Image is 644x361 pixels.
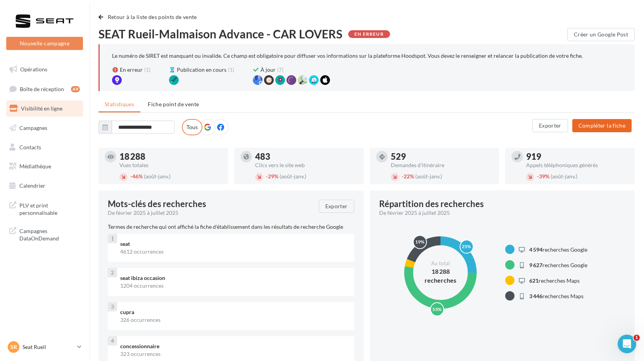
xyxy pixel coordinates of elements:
[98,12,200,22] button: Retour à la liste des points de vente
[120,316,348,324] div: 326 occurrences
[22,343,74,351] p: Seat Rueil
[20,85,64,92] span: Boîte de réception
[112,52,583,59] p: Le numéro de SIRET est manquant ou invalide. Ce champ est obligatoire pour diffuser vos informati...
[379,200,484,208] div: Répartition des recherches
[120,66,143,74] span: En erreur
[5,158,85,174] a: Médiathèque
[108,234,117,243] div: 1
[71,86,80,92] div: 49
[529,262,587,268] span: recherches Google
[120,308,348,316] div: cupra
[572,119,632,132] button: Compléter la fiche
[120,282,348,290] div: 1204 occurrences
[618,335,636,353] iframe: Intercom live chat
[415,173,442,180] span: (août-janv.)
[526,152,628,161] div: 919
[108,14,197,20] span: Retour à la liste des points de vente
[108,336,117,345] div: 4
[19,143,41,150] span: Contacts
[21,105,62,112] span: Visibilité en ligne
[529,262,542,268] span: 9 627
[228,66,234,74] span: (1)
[526,162,628,168] div: Appels téléphoniques générés
[529,293,584,299] span: recherches Maps
[391,162,493,168] div: Demandes d'itinéraire
[634,335,640,341] span: 1
[19,182,45,189] span: Calendrier
[529,293,542,299] span: 3 446
[119,162,222,168] div: Vues totales
[5,197,85,220] a: PLV et print personnalisable
[19,163,51,169] span: Médiathèque
[108,268,117,277] div: 2
[130,173,143,180] span: 46%
[177,66,226,74] span: Publication en cours
[144,173,171,180] span: (août-janv.)
[5,223,85,245] a: Campagnes DataOnDemand
[348,30,390,38] div: En erreur
[19,124,47,131] span: Campagnes
[255,152,357,161] div: 483
[120,342,348,350] div: concessionnaire
[261,66,276,74] span: À jour
[255,162,357,168] div: Clics vers le site web
[98,28,342,40] span: SEAT Rueil-Malmaison Advance - CAR LOVERS
[5,178,85,194] a: Calendrier
[108,223,354,231] p: Termes de recherche qui ont affiché la fiche d'établissement dans les résultats de recherche Google
[120,274,348,282] div: seat ibiza occasion
[537,173,539,180] span: -
[266,173,268,180] span: -
[532,119,568,132] button: Exporter
[379,209,620,217] div: De février 2025 à juillet 2025
[120,240,348,248] div: seat
[144,66,150,74] span: (1)
[280,173,306,180] span: (août-janv.)
[120,248,348,256] div: 4612 occurrences
[567,28,635,41] button: Créer un Google Post
[402,173,404,180] span: -
[529,277,539,284] span: 621
[319,200,354,213] button: Exporter
[10,343,17,351] span: SR
[6,340,83,354] a: SR Seat Rueil
[182,119,202,135] label: Tous
[529,277,580,284] span: recherches Maps
[277,66,283,74] span: (7)
[119,152,222,161] div: 18 288
[529,246,587,253] span: recherches Google
[5,61,85,78] a: Opérations
[529,246,542,253] span: 4 594
[108,200,206,208] span: Mots-clés des recherches
[108,302,117,311] div: 3
[5,139,85,155] a: Contacts
[266,173,278,180] span: 29%
[402,173,414,180] span: 22%
[5,120,85,136] a: Campagnes
[391,152,493,161] div: 529
[5,81,85,97] a: Boîte de réception49
[19,200,80,217] span: PLV et print personnalisable
[108,209,313,217] div: De février 2025 à juillet 2025
[20,66,47,73] span: Opérations
[5,100,85,117] a: Visibilité en ligne
[551,173,577,180] span: (août-janv.)
[148,101,199,107] span: Fiche point de vente
[130,173,132,180] span: -
[120,350,348,358] div: 323 occurrences
[537,173,549,180] span: 39%
[19,226,80,242] span: Campagnes DataOnDemand
[569,122,635,128] a: Compléter la fiche
[6,37,83,50] button: Nouvelle campagne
